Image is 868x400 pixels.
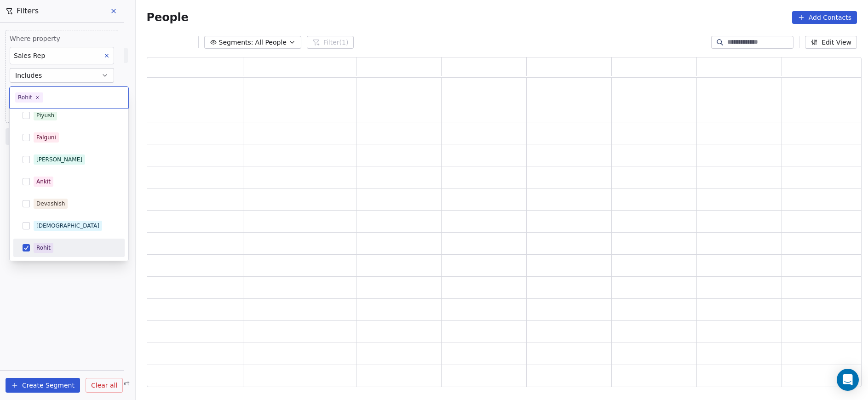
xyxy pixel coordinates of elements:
[36,244,51,252] div: Rohit
[36,200,65,208] div: Devashish
[18,93,32,102] div: Rohit
[36,111,54,120] div: Piyush
[36,222,99,230] div: [DEMOGRAPHIC_DATA]
[36,155,82,164] div: [PERSON_NAME]
[13,18,125,257] div: Suggestions
[36,177,51,186] div: Ankit
[36,133,56,142] div: Falguni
